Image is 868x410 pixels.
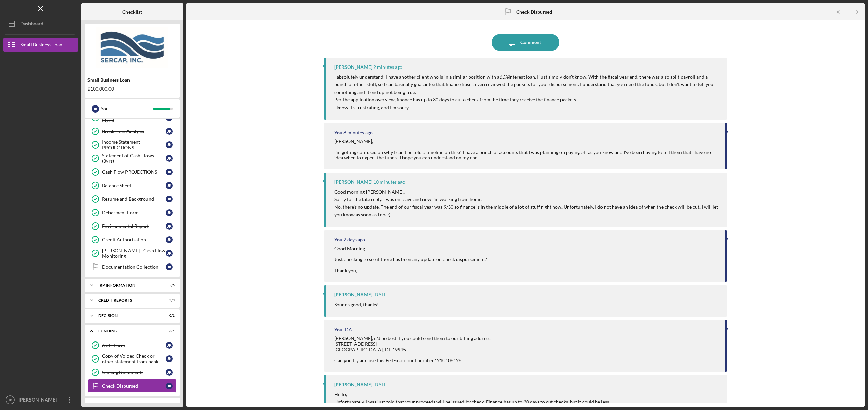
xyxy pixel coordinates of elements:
p: I absolutely understand; I have another client who is in a similar position with a interest loan.... [334,73,720,96]
a: ACH FormJK [88,338,176,352]
text: JK [8,398,12,402]
div: Good Morning, Just checking to see if there has been any update on check dispursement? Thank you, [334,246,488,273]
div: J K [166,196,173,202]
div: [PERSON_NAME] [334,292,372,297]
button: JK[PERSON_NAME] [3,393,78,407]
time: 2025-10-01 12:37 [373,292,388,297]
div: [PERSON_NAME], I'm getting confused on why I can't be told a timeline on this? I have a bunch of ... [334,139,718,160]
div: [PERSON_NAME] [334,64,372,70]
div: J K [166,141,173,148]
div: [PERSON_NAME] [334,179,372,185]
div: Environmental Report [102,223,166,229]
a: Statement of Cash Flows (3yrs)JK [88,152,176,165]
div: J K [166,263,173,270]
div: $100,000.00 [87,86,177,92]
div: Break Even Analysis [102,129,166,134]
time: 2025-09-30 20:01 [343,327,358,332]
a: Cash Flow PROJECTIONSJK [88,165,176,179]
div: Copy of Voided Check or other statement from bank [102,353,166,364]
div: J K [166,155,173,162]
div: Small Business Loan [20,38,62,53]
div: 3 / 3 [162,298,175,302]
div: Credit Authorization [102,237,166,242]
div: Funding [98,329,158,333]
img: Product logo [85,27,180,68]
div: [PERSON_NAME], it'd be best if you could send them to our billing address: [STREET_ADDRESS] [GEOG... [334,336,493,363]
div: [PERSON_NAME] [334,382,372,387]
div: J K [166,342,173,349]
div: 5 / 6 [162,283,175,287]
div: J K [166,236,173,243]
div: Small Business Loan [87,77,177,83]
p: No, there's no update. The end of our fiscal year was 9/30 so finance is in the middle of a lot o... [334,203,720,218]
div: J K [166,182,173,189]
div: 3 / 4 [162,329,175,333]
div: J K [166,250,173,257]
div: J K [166,355,173,362]
div: Documentation Collection [102,264,166,270]
a: Debarment FormJK [88,206,176,219]
div: J K [166,128,173,135]
div: Balance Sheet [102,183,166,188]
a: Resume and BackgroundJK [88,192,176,206]
div: ACH Form [102,343,166,348]
div: J K [166,209,173,216]
a: Documentation CollectionJK [88,260,176,274]
p: Per the application overview, finance has up to 30 days to cut a check from the time they receive... [334,96,720,103]
div: You [101,103,153,114]
div: Dashboard [20,17,43,32]
p: Good morning [PERSON_NAME], [334,188,720,196]
time: 2025-10-06 13:41 [343,237,365,242]
button: Comment [492,34,559,51]
em: 63% [499,74,509,80]
time: 2025-10-08 13:41 [373,64,402,70]
a: Credit AuthorizationJK [88,233,176,247]
div: 0 / 1 [162,314,175,318]
a: Copy of Voided Check or other statement from bankJK [88,352,176,366]
div: credit reports [98,298,158,302]
a: Break Even AnalysisJK [88,124,176,138]
div: J K [166,223,173,230]
div: Comment [520,34,541,51]
div: [PERSON_NAME] - Cash Flow Monitoring [102,248,166,259]
div: Statement of Cash Flows (3yrs) [102,153,166,164]
a: Closing DocumentsJK [88,366,176,379]
div: Debarment Form [102,210,166,215]
div: Decision [98,314,158,318]
div: POST LOAN CLOSING [98,402,158,406]
div: IRP Information [98,283,158,287]
div: 1 / 6 [162,402,175,406]
a: Balance SheetJK [88,179,176,192]
p: Hello, [334,391,692,398]
button: Small Business Loan [3,38,78,52]
b: Check Disbursed [516,9,552,15]
time: 2025-10-08 13:33 [373,179,405,185]
div: J K [166,383,173,389]
div: Closing Documents [102,370,166,375]
p: Sounds good, thanks! [334,301,379,308]
div: Resume and Background [102,196,166,202]
p: I know it's frustrating, and I'm sorry. [334,104,720,111]
time: 2025-10-08 13:35 [343,130,373,135]
a: Environmental ReportJK [88,219,176,233]
div: J K [166,369,173,376]
p: Sorry for the late reply. I was on leave and now I'm working from home. [334,196,720,203]
a: Check DisbursedJK [88,379,176,393]
b: Checklist [122,9,142,15]
div: You [334,327,342,332]
div: You [334,237,342,242]
div: Check Disbursed [102,383,166,389]
div: Income Statement PROJECTIONS [102,139,166,150]
div: [PERSON_NAME] [17,393,61,408]
div: You [334,130,342,135]
div: Cash Flow PROJECTIONS [102,169,166,175]
div: J K [166,169,173,175]
div: J K [92,105,99,113]
a: [PERSON_NAME] - Cash Flow MonitoringJK [88,247,176,260]
time: 2025-09-30 19:51 [373,382,388,387]
p: Unfortunately, I was just told that your proceeds will be issued by check. Finance has up to 30 d... [334,398,692,406]
a: Income Statement PROJECTIONSJK [88,138,176,152]
button: Dashboard [3,17,78,31]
